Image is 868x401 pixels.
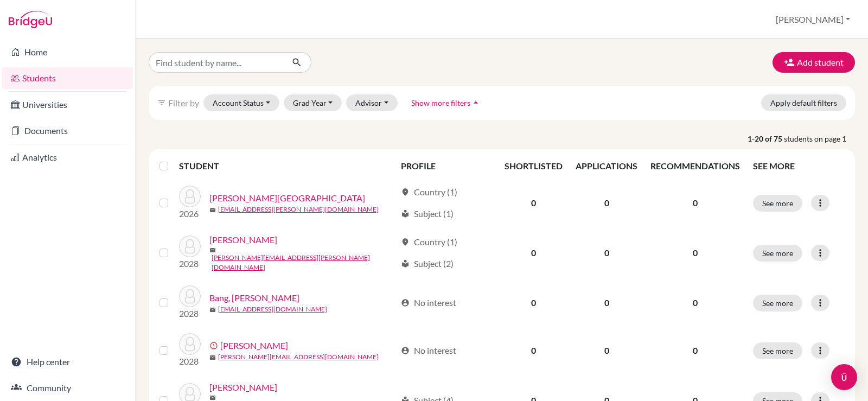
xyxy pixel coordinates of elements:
button: Account Status [203,94,279,111]
div: No interest [401,344,456,357]
p: 2028 [179,307,201,320]
i: filter_list [157,98,166,107]
div: Country (1) [401,235,457,249]
button: Add student [773,52,855,73]
img: Bang, Ji Hoo [179,285,201,307]
a: [PERSON_NAME] [220,339,288,352]
td: 0 [498,179,569,227]
span: account_circle [401,346,410,355]
p: 2028 [179,257,201,270]
th: SHORTLISTED [498,153,569,179]
td: 0 [569,327,644,374]
a: [PERSON_NAME] [209,233,277,246]
td: 0 [498,327,569,374]
div: Subject (1) [401,207,454,220]
th: PROFILE [394,153,498,179]
button: See more [753,245,802,262]
p: 2028 [179,355,201,368]
strong: 1-20 of 75 [748,133,784,144]
td: 0 [498,279,569,327]
div: Country (1) [401,186,457,199]
a: Analytics [2,147,133,168]
img: Ayles, Ethan [179,235,201,257]
p: 0 [650,344,740,357]
button: See more [753,195,802,212]
th: APPLICATIONS [569,153,644,179]
i: arrow_drop_up [470,97,481,108]
a: Community [2,377,133,399]
span: location_on [401,238,410,246]
p: 2026 [179,207,201,220]
button: See more [753,295,802,311]
td: 0 [569,279,644,327]
input: Find student by name... [149,52,283,73]
a: [EMAIL_ADDRESS][PERSON_NAME][DOMAIN_NAME] [218,205,379,214]
td: 0 [569,179,644,227]
td: 0 [498,227,569,279]
button: Grad Year [284,94,342,111]
th: SEE MORE [746,153,851,179]
a: [PERSON_NAME][EMAIL_ADDRESS][DOMAIN_NAME] [218,352,379,362]
button: [PERSON_NAME] [771,9,855,30]
p: 0 [650,296,740,309]
a: [EMAIL_ADDRESS][DOMAIN_NAME] [218,304,327,314]
span: mail [209,307,216,313]
span: location_on [401,188,410,196]
img: Ayles, Austin [179,186,201,207]
span: Filter by [168,98,199,108]
img: Basilio, Sophia [179,333,201,355]
p: 0 [650,196,740,209]
a: [PERSON_NAME] [209,381,277,394]
th: STUDENT [179,153,394,179]
button: Apply default filters [761,94,846,111]
p: 0 [650,246,740,259]
div: Open Intercom Messenger [831,364,857,390]
span: error_outline [209,341,220,350]
span: mail [209,247,216,253]
button: Show more filtersarrow_drop_up [402,94,490,111]
img: Bridge-U [9,11,52,28]
span: Show more filters [411,98,470,107]
a: Students [2,67,133,89]
span: mail [209,207,216,213]
th: RECOMMENDATIONS [644,153,746,179]
a: [PERSON_NAME][GEOGRAPHIC_DATA] [209,192,365,205]
span: mail [209,394,216,401]
button: Advisor [346,94,398,111]
td: 0 [569,227,644,279]
a: Universities [2,94,133,116]
div: No interest [401,296,456,309]
a: [PERSON_NAME][EMAIL_ADDRESS][PERSON_NAME][DOMAIN_NAME] [212,253,396,272]
a: Home [2,41,133,63]
div: Subject (2) [401,257,454,270]
button: See more [753,342,802,359]
span: local_library [401,259,410,268]
a: Help center [2,351,133,373]
span: mail [209,354,216,361]
span: local_library [401,209,410,218]
a: Bang, [PERSON_NAME] [209,291,299,304]
span: account_circle [401,298,410,307]
span: students on page 1 [784,133,855,144]
a: Documents [2,120,133,142]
